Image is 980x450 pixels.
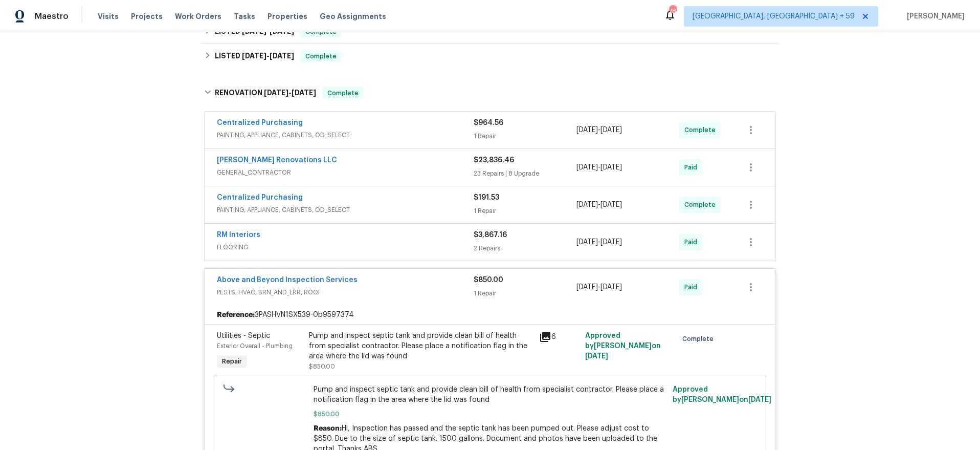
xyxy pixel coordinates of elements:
[205,306,775,324] div: 3PASHVN1SX539-0b9597374
[217,343,293,349] span: Exterior Overall - Plumbing
[684,237,701,247] span: Paid
[576,201,598,208] span: [DATE]
[314,425,342,432] span: Reason:
[474,131,576,141] div: 1 Repair
[474,288,576,298] div: 1 Repair
[693,11,855,22] span: [GEOGRAPHIC_DATA], [GEOGRAPHIC_DATA] + 59
[600,126,622,134] span: [DATE]
[175,11,221,22] span: Work Orders
[748,396,771,403] span: [DATE]
[576,284,598,291] span: [DATE]
[234,13,255,20] span: Tasks
[576,200,622,210] span: -
[474,206,576,216] div: 1 Repair
[474,243,576,253] div: 2 Repairs
[600,284,622,291] span: [DATE]
[314,409,667,419] span: $850.00
[217,119,303,126] a: Centralized Purchasing
[474,231,507,239] span: $3,867.16
[585,332,661,360] span: Approved by [PERSON_NAME] on
[35,11,69,22] span: Maestro
[474,194,499,201] span: $191.53
[215,87,316,99] h6: RENOVATION
[217,130,474,140] span: PAINTING, APPLIANCE, CABINETS, OD_SELECT
[217,194,303,201] a: Centralized Purchasing
[217,332,270,339] span: Utilities - Septic
[669,6,676,16] div: 786
[576,164,598,171] span: [DATE]
[292,89,316,96] span: [DATE]
[98,11,119,22] span: Visits
[264,89,288,96] span: [DATE]
[320,11,386,22] span: Geo Assignments
[201,44,779,69] div: LISTED [DATE]-[DATE]Complete
[600,164,622,171] span: [DATE]
[309,363,335,370] span: $850.00
[217,157,337,164] a: [PERSON_NAME] Renovations LLC
[268,11,307,22] span: Properties
[682,334,718,344] span: Complete
[576,282,622,292] span: -
[217,276,358,284] a: Above and Beyond Inspection Services
[242,52,294,59] span: -
[264,89,316,96] span: -
[576,237,622,247] span: -
[217,231,260,239] a: RM Interiors
[242,52,266,59] span: [DATE]
[903,11,965,22] span: [PERSON_NAME]
[539,331,579,343] div: 6
[684,125,720,135] span: Complete
[684,162,701,173] span: Paid
[270,52,294,59] span: [DATE]
[474,276,503,284] span: $850.00
[217,167,474,178] span: GENERAL_CONTRACTOR
[576,126,598,134] span: [DATE]
[309,331,533,361] div: Pump and inspect septic tank and provide clean bill of health from specialist contractor. Please ...
[218,356,246,367] span: Repair
[684,282,701,292] span: Paid
[673,386,771,403] span: Approved by [PERSON_NAME] on
[217,242,474,252] span: FLOORING
[301,51,341,61] span: Complete
[474,168,576,179] div: 23 Repairs | 8 Upgrade
[576,239,598,246] span: [DATE]
[600,239,622,246] span: [DATE]
[131,11,163,22] span: Projects
[217,205,474,215] span: PAINTING, APPLIANCE, CABINETS, OD_SELECT
[585,353,608,360] span: [DATE]
[217,310,255,320] b: Reference:
[600,201,622,208] span: [DATE]
[201,77,779,110] div: RENOVATION [DATE]-[DATE]Complete
[576,162,622,173] span: -
[217,287,474,297] span: PESTS, HVAC, BRN_AND_LRR, ROOF
[215,50,294,62] h6: LISTED
[323,88,363,98] span: Complete
[474,119,503,126] span: $964.56
[314,384,667,405] span: Pump and inspect septic tank and provide clean bill of health from specialist contractor. Please ...
[576,125,622,135] span: -
[474,157,514,164] span: $23,836.46
[684,200,720,210] span: Complete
